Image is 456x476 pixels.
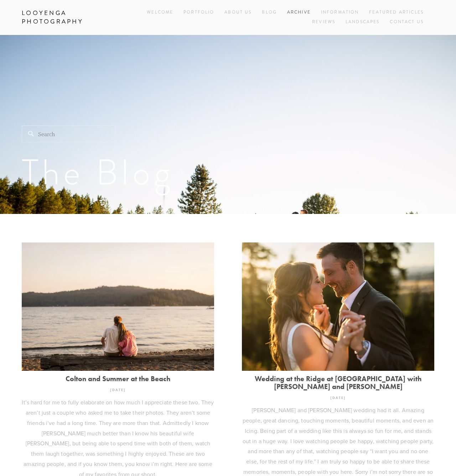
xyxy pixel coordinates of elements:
a: Colton and Summer at the Beach [22,375,214,383]
a: Contact Us [390,17,424,27]
a: Landscapes [346,17,380,27]
time: [DATE] [110,385,126,395]
a: Information [321,9,359,15]
img: Colton and Summer at the Beach [22,242,214,371]
a: Wedding at the Ridge at [GEOGRAPHIC_DATA] with [PERSON_NAME] and [PERSON_NAME] [242,375,434,390]
a: Reviews [312,17,335,27]
a: About Us [224,8,252,17]
a: Archive [287,8,311,17]
input: Search [22,126,116,142]
a: Featured Articles [369,8,424,17]
a: Blog [262,8,277,17]
time: [DATE] [330,393,346,403]
h1: The Blog [22,154,434,190]
a: Welcome [147,8,173,17]
a: Portfolio [183,9,214,15]
a: Looyenga Photography [16,7,110,28]
img: Wedding at the Ridge at Greenbluff with Trevor and Whitney [242,242,434,371]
